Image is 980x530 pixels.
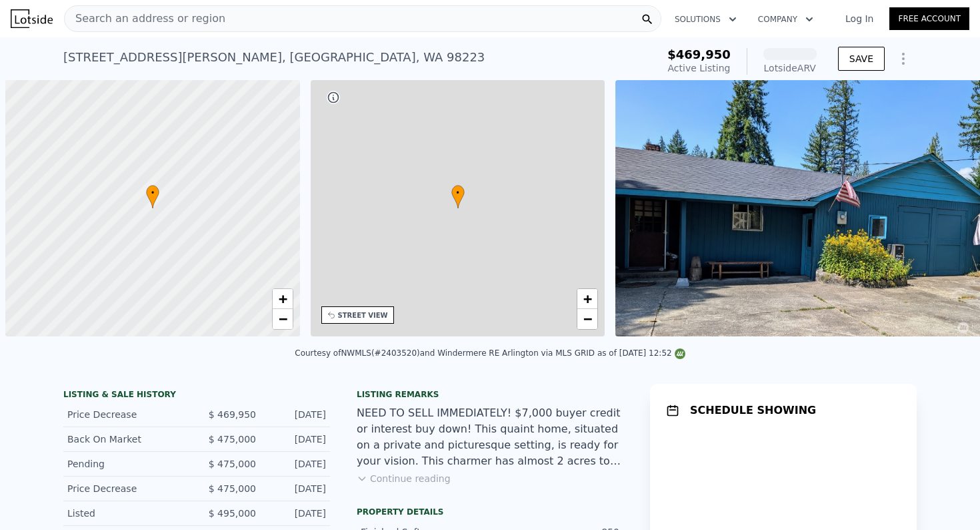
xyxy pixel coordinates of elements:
[267,507,326,520] div: [DATE]
[357,507,623,517] div: Property details
[67,408,186,421] div: Price Decrease
[357,472,451,485] button: Continue reading
[890,45,917,72] button: Show Options
[209,483,256,494] span: $ 475,000
[146,187,159,199] span: •
[747,7,824,31] button: Company
[295,348,685,358] div: Courtesy of NWMLS (#2403520) and Windermere RE Arlington via MLS GRID as of [DATE] 12:52
[278,290,287,307] span: +
[668,63,731,73] span: Active Listing
[273,289,293,309] a: Zoom in
[67,482,186,495] div: Price Decrease
[667,47,731,61] span: $469,950
[267,433,326,446] div: [DATE]
[675,348,685,359] img: NWMLS Logo
[577,289,597,309] a: Zoom in
[889,7,969,30] a: Free Account
[829,12,889,25] a: Log In
[451,185,465,208] div: •
[278,310,287,327] span: −
[267,457,326,471] div: [DATE]
[63,389,330,403] div: LISTING & SALE HISTORY
[146,185,159,208] div: •
[664,7,747,31] button: Solutions
[838,47,885,71] button: SAVE
[583,290,592,307] span: +
[209,434,256,445] span: $ 475,000
[65,11,225,27] span: Search an address or region
[267,482,326,495] div: [DATE]
[67,457,186,471] div: Pending
[357,405,623,469] div: NEED TO SELL IMMEDIATELY! $7,000 buyer credit or interest buy down! This quaint home, situated on...
[338,310,388,320] div: STREET VIEW
[11,9,53,28] img: Lotside
[357,389,623,400] div: Listing remarks
[273,309,293,329] a: Zoom out
[67,433,186,446] div: Back On Market
[209,459,256,469] span: $ 475,000
[63,48,485,67] div: [STREET_ADDRESS][PERSON_NAME] , [GEOGRAPHIC_DATA] , WA 98223
[67,507,186,520] div: Listed
[209,508,256,519] span: $ 495,000
[763,61,817,75] div: Lotside ARV
[577,309,597,329] a: Zoom out
[267,408,326,421] div: [DATE]
[583,310,592,327] span: −
[690,403,816,419] h1: SCHEDULE SHOWING
[209,409,256,420] span: $ 469,950
[451,187,465,199] span: •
